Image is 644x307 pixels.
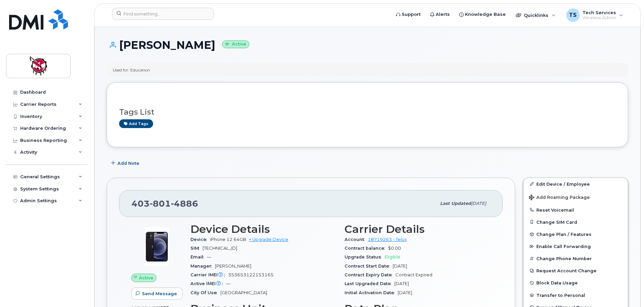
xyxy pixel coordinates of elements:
[615,278,639,302] iframe: Messenger Launcher
[131,287,183,300] button: Send Message
[249,237,288,242] a: + Upgrade Device
[536,244,591,249] span: Enable Call Forwarding
[226,281,230,286] span: —
[137,226,177,267] img: image20231002-4137094-4ke690.jpeg
[524,252,628,265] button: Change Phone Number
[345,264,393,269] span: Contract Start Date
[107,39,628,51] h1: [PERSON_NAME]
[393,264,407,269] span: [DATE]
[524,240,628,252] button: Enable Call Forwarding
[107,157,145,170] button: Add Note
[142,290,177,297] span: Send Message
[190,223,336,235] h3: Device Details
[524,178,628,190] a: Edit Device / Employee
[524,216,628,228] button: Change SIM Card
[150,198,171,209] span: 801
[171,198,198,209] span: 4886
[524,228,628,240] button: Change Plan / Features
[117,160,139,166] span: Add Note
[368,237,406,242] a: 18719263 - Telus
[220,290,267,295] span: [GEOGRAPHIC_DATA]
[190,264,215,269] span: Manager
[524,265,628,277] button: Request Account Change
[119,119,153,128] a: Add tags
[471,201,486,206] span: [DATE]
[190,246,203,251] span: SIM
[345,254,385,259] span: Upgrade Status
[190,290,220,295] span: City Of Use
[190,254,207,259] span: Email
[524,190,628,204] button: Add Roaming Package
[222,40,249,48] small: Active
[524,277,628,289] button: Block Data Usage
[139,275,153,281] span: Active
[345,246,388,251] span: Contract balance
[113,67,150,73] div: Used for: Education
[345,223,491,235] h3: Carrier Details
[345,272,395,277] span: Contract Expiry Date
[119,108,616,116] h3: Tags List
[207,254,211,259] span: —
[398,290,412,295] span: [DATE]
[345,281,394,286] span: Last Upgraded Date
[440,201,471,206] span: Last updated
[345,290,398,295] span: Initial Activation Date
[190,281,226,286] span: Active IMEI
[210,237,246,242] span: iPhone 12 64GB
[385,254,400,259] span: Eligible
[394,281,409,286] span: [DATE]
[536,232,592,237] span: Change Plan / Features
[524,289,628,301] button: Transfer to Personal
[228,272,274,277] span: 353653122153165
[388,246,401,251] span: $0.00
[190,237,210,242] span: Device
[524,204,628,216] button: Reset Voicemail
[529,195,590,201] span: Add Roaming Package
[132,198,198,209] span: 403
[203,246,237,251] span: [TECHNICAL_ID]
[345,237,368,242] span: Account
[215,264,251,269] span: [PERSON_NAME]
[190,272,228,277] span: Carrier IMEI
[395,272,432,277] span: Contract Expired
